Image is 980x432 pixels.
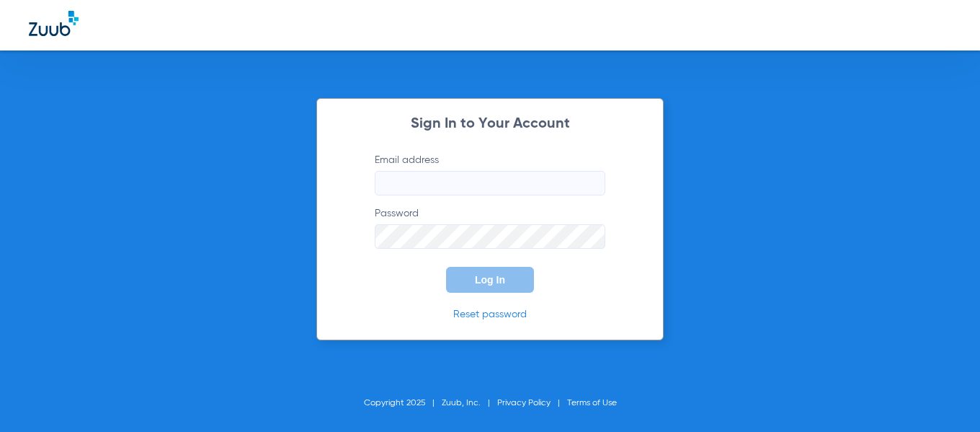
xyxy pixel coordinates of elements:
[364,396,442,410] li: Copyright 2025
[453,309,527,319] a: Reset password
[375,153,605,195] label: Email address
[353,117,627,131] h2: Sign In to Your Account
[497,399,551,407] a: Privacy Policy
[29,11,79,36] img: Zuub Logo
[567,399,617,407] a: Terms of Use
[375,224,605,249] input: Password
[442,396,497,410] li: Zuub, Inc.
[375,171,605,195] input: Email address
[446,267,534,293] button: Log In
[475,274,505,286] span: Log In
[375,206,605,249] label: Password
